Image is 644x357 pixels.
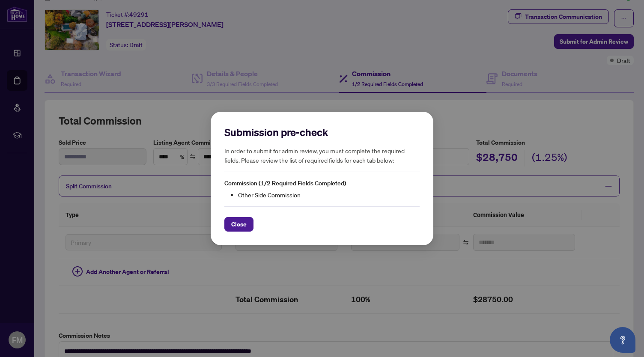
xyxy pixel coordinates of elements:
li: Other Side Commission [238,190,420,199]
h5: In order to submit for admin review, you must complete the required fields. Please review the lis... [224,146,420,165]
button: Close [224,217,253,232]
h2: Submission pre-check [224,125,420,139]
span: Close [231,217,247,231]
button: Open asap [610,327,635,353]
span: Commission (1/2 Required Fields Completed) [224,179,346,187]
